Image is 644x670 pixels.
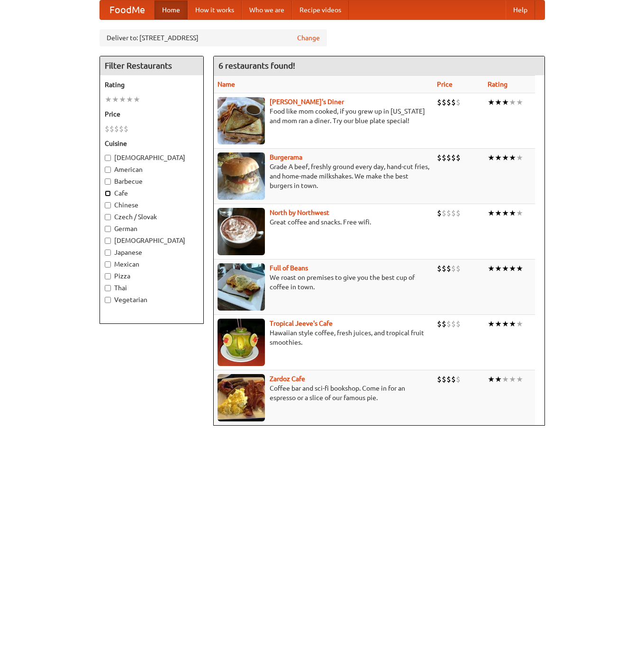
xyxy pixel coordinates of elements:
[509,374,516,384] li: ★
[488,208,495,218] li: ★
[218,273,429,292] p: We roast on premises to give you the best cup of coffee in town.
[126,94,133,105] li: ★
[488,80,508,88] a: Rating
[119,94,126,105] li: ★
[437,152,442,163] li: $
[270,209,329,216] a: North by Northwest
[442,263,446,274] li: $
[488,319,495,329] li: ★
[105,155,111,161] input: [DEMOGRAPHIC_DATA]
[105,124,109,134] li: $
[218,384,429,402] p: Coffee bar and sci-fi bookshop. Come in for an espresso or a slice of our famous pie.
[502,97,509,107] li: ★
[488,263,495,274] li: ★
[495,152,502,163] li: ★
[105,202,111,208] input: Chinese
[105,109,199,119] h5: Price
[100,56,203,75] h4: Filter Restaurants
[218,97,265,144] img: sallys.jpg
[105,259,199,269] label: Mexican
[270,153,302,161] a: Burgerama
[105,285,111,291] input: Thai
[114,124,119,134] li: $
[133,94,140,105] li: ★
[451,152,456,163] li: $
[270,264,308,272] b: Full of Beans
[105,295,199,304] label: Vegetarian
[446,319,451,329] li: $
[105,153,199,162] label: [DEMOGRAPHIC_DATA]
[218,374,265,421] img: zardoz.jpg
[451,97,456,107] li: $
[119,124,124,134] li: $
[442,374,446,384] li: $
[437,208,442,218] li: $
[297,33,320,43] a: Change
[270,375,305,383] b: Zardoz Cafe
[100,29,327,46] div: Deliver to: [STREET_ADDRESS]
[451,319,456,329] li: $
[154,0,188,19] a: Home
[509,97,516,107] li: ★
[442,152,446,163] li: $
[516,319,523,329] li: ★
[105,271,199,281] label: Pizza
[502,374,509,384] li: ★
[292,0,349,19] a: Recipe videos
[516,263,523,274] li: ★
[495,208,502,218] li: ★
[442,319,446,329] li: $
[509,319,516,329] li: ★
[105,214,111,220] input: Czech / Slovak
[446,152,451,163] li: $
[105,236,199,245] label: [DEMOGRAPHIC_DATA]
[437,263,442,274] li: $
[218,80,235,88] a: Name
[451,263,456,274] li: $
[105,248,199,257] label: Japanese
[442,97,446,107] li: $
[105,188,199,198] label: Cafe
[270,320,333,327] a: Tropical Jeeve's Cafe
[456,208,461,218] li: $
[446,208,451,218] li: $
[456,97,461,107] li: $
[488,97,495,107] li: ★
[495,263,502,274] li: ★
[456,152,461,163] li: $
[437,319,442,329] li: $
[105,283,199,293] label: Thai
[451,374,456,384] li: $
[456,263,461,274] li: $
[456,319,461,329] li: $
[488,152,495,163] li: ★
[105,273,111,279] input: Pizza
[218,328,429,347] p: Hawaiian style coffee, fresh juices, and tropical fruit smoothies.
[105,238,111,244] input: [DEMOGRAPHIC_DATA]
[242,0,292,19] a: Who we are
[437,97,442,107] li: $
[446,263,451,274] li: $
[495,97,502,107] li: ★
[105,190,111,197] input: Cafe
[124,124,128,134] li: $
[516,152,523,163] li: ★
[509,208,516,218] li: ★
[218,208,265,255] img: north.jpg
[218,319,265,366] img: jeeves.jpg
[218,61,295,70] ng-pluralize: 6 restaurants found!
[105,297,111,303] input: Vegetarian
[516,208,523,218] li: ★
[446,97,451,107] li: $
[218,162,429,190] p: Grade A beef, freshly ground every day, hand-cut fries, and home-made milkshakes. We make the bes...
[456,374,461,384] li: $
[218,107,429,125] p: Food like mom cooked, if you grew up in [US_STATE] and mom ran a diner. Try our blue plate special!
[495,319,502,329] li: ★
[437,374,442,384] li: $
[105,224,199,233] label: German
[105,212,199,222] label: Czech / Slovak
[502,319,509,329] li: ★
[270,98,344,106] a: [PERSON_NAME]'s Diner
